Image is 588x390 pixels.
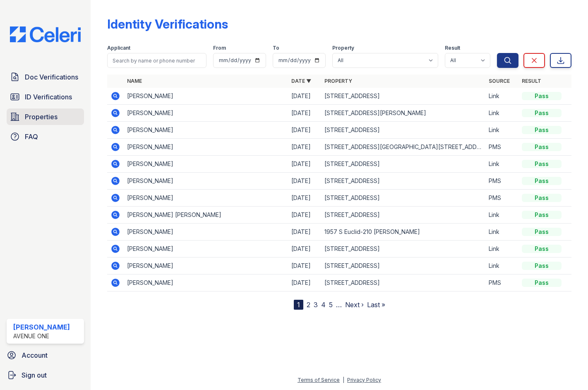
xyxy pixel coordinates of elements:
[288,122,321,139] td: [DATE]
[3,347,87,364] a: Account
[124,258,288,274] td: [PERSON_NAME]
[124,139,288,156] td: [PERSON_NAME]
[124,156,288,173] td: [PERSON_NAME]
[485,88,518,105] td: Link
[321,88,485,105] td: [STREET_ADDRESS]
[485,122,518,139] td: Link
[3,26,87,42] img: CE_Logo_Blue-a8612792a0a2168367f1c8372b55b34899dd931a85d93a1a3d3e32e68fde9ad4.png
[321,301,326,309] a: 4
[298,377,340,383] a: Terms of Service
[321,258,485,274] td: [STREET_ADDRESS]
[485,105,518,122] td: Link
[321,139,485,156] td: [STREET_ADDRESS][GEOGRAPHIC_DATA][STREET_ADDRESS] & 2645, 2647, 2649, [STREET_ADDRESS][PERSON_NAME]
[273,45,279,51] label: To
[347,377,381,383] a: Privacy Policy
[7,89,84,105] a: ID Verifications
[321,173,485,190] td: [STREET_ADDRESS]
[485,258,518,274] td: Link
[22,350,48,360] span: Account
[288,224,321,241] td: [DATE]
[485,173,518,190] td: PMS
[288,173,321,190] td: [DATE]
[124,274,288,291] td: [PERSON_NAME]
[25,72,78,82] span: Doc Verifications
[127,78,142,84] a: Name
[321,274,485,291] td: [STREET_ADDRESS]
[124,224,288,241] td: [PERSON_NAME]
[7,108,84,125] a: Properties
[321,190,485,207] td: [STREET_ADDRESS]
[485,207,518,224] td: Link
[332,45,354,51] label: Property
[22,370,47,380] span: Sign out
[522,194,562,202] div: Pass
[321,122,485,139] td: [STREET_ADDRESS]
[107,17,228,31] div: Identity Verifications
[321,241,485,258] td: [STREET_ADDRESS]
[522,245,562,253] div: Pass
[288,105,321,122] td: [DATE]
[522,109,562,117] div: Pass
[124,173,288,190] td: [PERSON_NAME]
[107,53,206,68] input: Search by name or phone number
[288,190,321,207] td: [DATE]
[288,258,321,274] td: [DATE]
[445,45,460,51] label: Result
[522,262,562,270] div: Pass
[288,156,321,173] td: [DATE]
[288,207,321,224] td: [DATE]
[124,122,288,139] td: [PERSON_NAME]
[324,78,352,84] a: Property
[367,301,385,309] a: Last »
[288,88,321,105] td: [DATE]
[522,92,562,100] div: Pass
[343,377,344,383] div: |
[321,224,485,241] td: 1957 S Euclid-210 [PERSON_NAME]
[107,45,130,51] label: Applicant
[288,274,321,291] td: [DATE]
[124,241,288,258] td: [PERSON_NAME]
[489,78,510,84] a: Source
[7,69,84,85] a: Doc Verifications
[522,211,562,219] div: Pass
[7,128,84,145] a: FAQ
[288,241,321,258] td: [DATE]
[345,301,364,309] a: Next ›
[124,105,288,122] td: [PERSON_NAME]
[124,88,288,105] td: [PERSON_NAME]
[522,177,562,185] div: Pass
[329,301,333,309] a: 5
[13,332,70,340] div: Avenue One
[291,78,311,84] a: Date ▼
[124,190,288,207] td: [PERSON_NAME]
[124,207,288,224] td: [PERSON_NAME] [PERSON_NAME]
[485,274,518,291] td: PMS
[485,241,518,258] td: Link
[336,300,342,310] span: …
[321,207,485,224] td: [STREET_ADDRESS]
[314,301,318,309] a: 3
[522,160,562,168] div: Pass
[25,92,72,102] span: ID Verifications
[485,156,518,173] td: Link
[485,224,518,241] td: Link
[522,279,562,287] div: Pass
[522,143,562,151] div: Pass
[25,112,58,122] span: Properties
[3,367,87,383] a: Sign out
[522,78,541,84] a: Result
[485,139,518,156] td: PMS
[321,156,485,173] td: [STREET_ADDRESS]
[307,301,310,309] a: 2
[321,105,485,122] td: [STREET_ADDRESS][PERSON_NAME]
[294,300,303,310] div: 1
[25,132,38,142] span: FAQ
[485,190,518,207] td: PMS
[13,322,70,332] div: [PERSON_NAME]
[213,45,226,51] label: From
[522,126,562,134] div: Pass
[522,228,562,236] div: Pass
[288,139,321,156] td: [DATE]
